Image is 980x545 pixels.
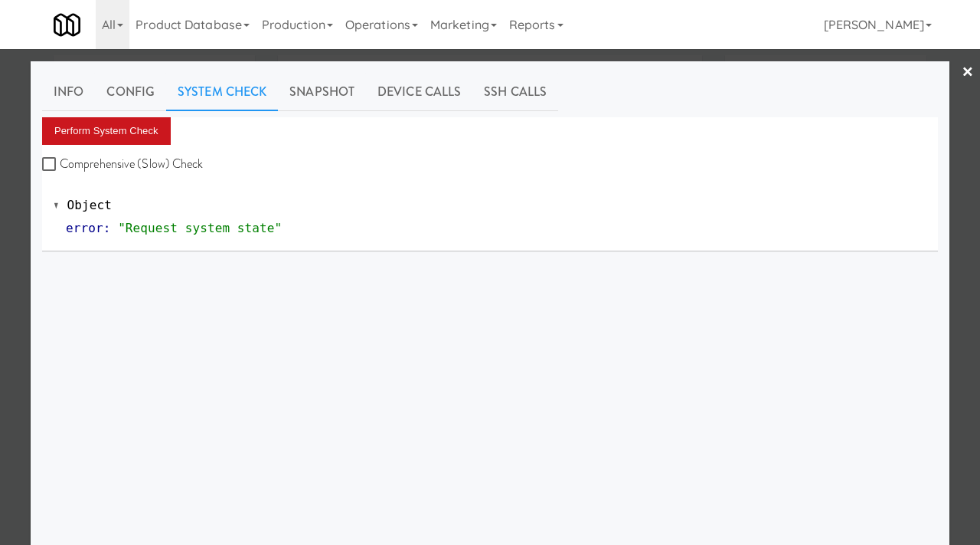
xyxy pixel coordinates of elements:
span: "Request system state" [118,221,282,235]
a: SSH Calls [472,73,558,111]
span: Object [67,198,112,212]
span: error [66,221,103,235]
label: Comprehensive (Slow) Check [42,153,204,176]
a: Config [95,73,166,111]
a: System Check [166,73,278,111]
a: Info [42,73,95,111]
button: Perform System Check [42,117,171,145]
input: Comprehensive (Slow) Check [42,159,60,171]
a: Device Calls [366,73,472,111]
img: Micromart [54,11,80,38]
span: : [103,221,111,235]
a: Snapshot [278,73,366,111]
a: × [962,49,974,97]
